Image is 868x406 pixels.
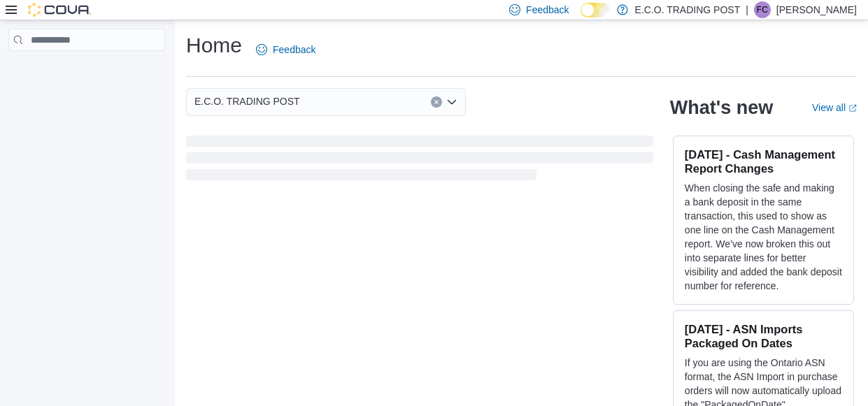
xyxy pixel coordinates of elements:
[186,31,242,59] h1: Home
[273,43,315,57] span: Feedback
[812,102,857,113] a: View allExternal link
[670,96,773,119] h2: What's new
[431,96,442,108] button: Clear input
[186,138,653,183] span: Loading
[194,93,300,110] span: E.C.O. TRADING POST
[685,181,842,293] p: When closing the safe and making a bank deposit in the same transaction, this used to show as one...
[581,3,610,17] input: Dark Mode
[776,1,857,18] p: [PERSON_NAME]
[757,1,768,18] span: FC
[848,104,857,113] svg: External link
[685,147,842,175] h3: [DATE] - Cash Management Report Changes
[685,322,842,350] h3: [DATE] - ASN Imports Packaged On Dates
[635,1,741,18] p: E.C.O. TRADING POST
[754,1,771,18] div: Fred Collette
[28,3,91,17] img: Cova
[446,96,457,108] button: Open list of options
[746,1,748,18] p: |
[526,3,569,17] span: Feedback
[250,36,321,64] a: Feedback
[8,54,165,87] nav: Complex example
